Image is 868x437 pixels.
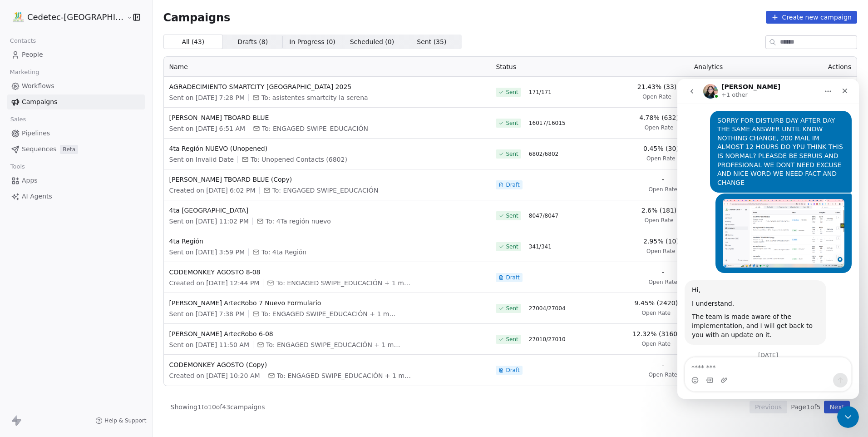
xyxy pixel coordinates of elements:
[642,340,671,348] span: Open Rate
[7,94,145,109] a: Campaigns
[529,243,552,250] span: 341 / 341
[169,186,256,195] span: Created on [DATE] 6:02 PM
[506,274,519,281] span: Draft
[22,176,38,185] span: Apps
[529,336,566,343] span: 27010 / 27010
[22,129,50,138] span: Pipelines
[261,248,306,257] span: To: 4ta Región
[6,65,43,79] span: Marketing
[662,175,664,184] span: -
[104,417,146,424] span: Help & Support
[169,124,246,133] span: Sent on [DATE] 6:51 AM
[7,79,145,94] a: Workflows
[813,57,857,77] th: Actions
[529,89,552,96] span: 171 / 171
[163,11,231,24] span: Campaigns
[350,37,395,47] span: Scheduled ( 0 )
[169,93,245,102] span: Sent on [DATE] 7:28 PM
[251,155,347,164] span: To: Unopened Contacts (6802)
[6,34,40,48] span: Contacts
[506,89,518,96] span: Sent
[643,237,679,246] span: 2.95% (10)
[646,155,676,162] span: Open Rate
[642,93,671,100] span: Open Rate
[7,189,145,204] a: AI Agents
[169,329,485,338] span: [PERSON_NAME] ArtecRobo 6-08
[824,401,850,413] button: Next
[637,82,677,91] span: 21.43% (33)
[277,371,413,380] span: To: ENGAGED SWIPE_EDUCACIÓN + 1 more
[6,160,29,174] span: Tools
[529,212,558,219] span: 8047 / 8047
[169,113,485,122] span: [PERSON_NAME] TBOARD BLUE
[766,11,857,24] button: Create new campaign
[506,181,519,189] span: Draft
[506,367,519,374] span: Draft
[837,406,859,428] iframe: Intercom live chat
[506,150,518,158] span: Sent
[60,145,78,154] span: Beta
[169,155,234,164] span: Sent on Invalid Date
[95,417,146,424] a: Help & Support
[169,237,485,246] span: 4ta Región
[645,124,674,131] span: Open Rate
[164,57,491,77] th: Name
[169,360,485,369] span: CODEMONKEY AGOSTO (Copy)
[11,10,120,25] button: Cedetec-[GEOGRAPHIC_DATA]
[169,298,485,308] span: [PERSON_NAME] ArtecRobo 7 Nuevo Formulario
[266,340,402,349] span: To: ENGAGED SWIPE_EDUCACIÓN + 1 more
[632,329,680,338] span: 12.32% (3160)
[261,309,398,318] span: To: ENGAGED SWIPE_EDUCACIÓN + 1 more
[7,47,145,62] a: People
[506,119,518,127] span: Sent
[642,309,671,317] span: Open Rate
[646,248,676,255] span: Open Rate
[641,206,677,215] span: 2.6% (181)
[7,126,145,141] a: Pipelines
[169,175,485,184] span: [PERSON_NAME] TBOARD BLUE (Copy)
[529,150,558,158] span: 6802 / 6802
[22,81,54,91] span: Workflows
[13,12,24,23] img: IMAGEN%2010%20A%C3%83%C2%91OS.png
[272,186,379,195] span: To: ENGAGED SWIPE_EDUCACIÓN
[529,305,566,312] span: 27004 / 27004
[22,97,57,107] span: Campaigns
[506,336,518,343] span: Sent
[7,173,145,188] a: Apps
[169,217,249,226] span: Sent on [DATE] 11:02 PM
[169,248,245,257] span: Sent on [DATE] 3:59 PM
[662,268,664,277] span: -
[169,309,245,318] span: Sent on [DATE] 7:38 PM
[22,192,52,201] span: AI Agents
[262,124,368,133] span: To: ENGAGED SWIPE_EDUCACIÓN
[169,371,260,380] span: Created on [DATE] 10:20 AM
[750,401,787,413] button: Previous
[7,142,145,157] a: SequencesBeta
[6,113,30,126] span: Sales
[169,144,485,153] span: 4ta Región NUEVO (Unopened)
[266,217,331,226] span: To: 4Ta región nuevo
[169,268,485,277] span: CODEMONKEY AGOSTO 8-08
[648,371,677,378] span: Open Rate
[417,37,446,47] span: Sent ( 35 )
[506,212,518,219] span: Sent
[276,278,412,288] span: To: ENGAGED SWIPE_EDUCACIÓN + 1 more
[169,82,485,91] span: AGRADECIMIENTO SMARTCITY [GEOGRAPHIC_DATA] 2025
